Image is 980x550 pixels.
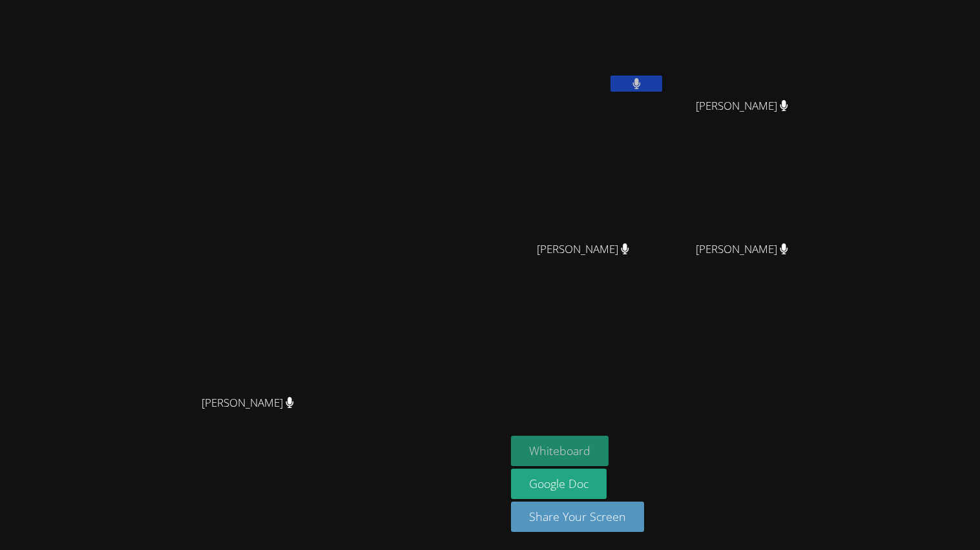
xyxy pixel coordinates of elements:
[202,394,294,412] span: [PERSON_NAME]
[537,240,629,259] span: [PERSON_NAME]
[511,469,607,499] a: Google Doc
[511,502,644,532] button: Share Your Screen
[696,240,788,259] span: [PERSON_NAME]
[511,436,609,466] button: Whiteboard
[696,97,788,116] span: [PERSON_NAME]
